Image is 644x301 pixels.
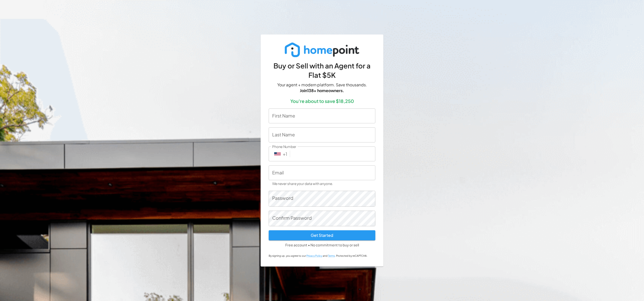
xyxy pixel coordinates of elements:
label: Phone Number [272,144,296,149]
h5: Buy or Sell with an Agent for a Flat $5K [269,61,375,80]
button: Privacy Policy [306,254,322,258]
p: Free account • No commitment to buy or sell [269,242,375,247]
p: We never share your data with anyone. [272,181,372,187]
span: By signing up, you agree to our and . Protected by reCAPTCHA. [269,254,368,257]
img: new_logo_light.png [285,43,359,57]
button: Get Started [269,230,375,240]
p: You're about to save $ 18,250 [269,98,375,104]
p: Your agent + modern platform. Save thousands. [269,82,375,94]
b: Join 138 + homeowners. [300,88,344,93]
button: Terms [328,254,335,258]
